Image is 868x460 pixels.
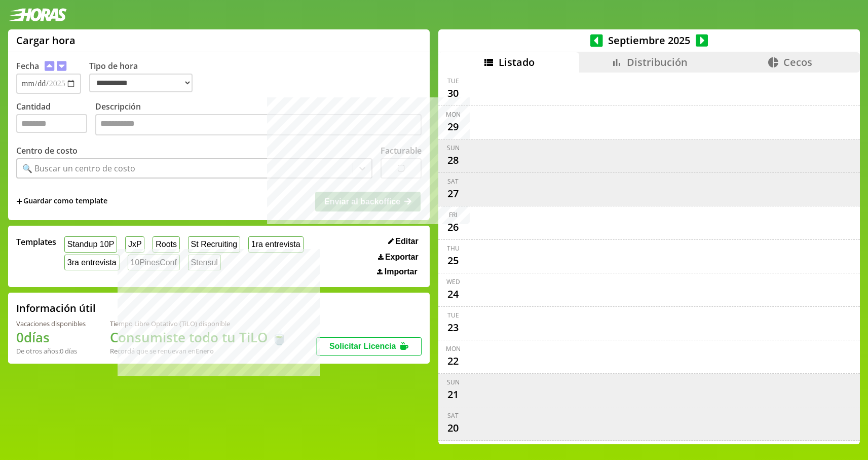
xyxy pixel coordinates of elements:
label: Cantidad [16,101,95,138]
div: 23 [445,320,461,336]
label: Fecha [16,60,39,72]
button: Solicitar Licencia [316,337,422,356]
span: Editar [395,237,418,246]
button: Editar [385,236,422,246]
div: Recordá que se renuevan en [110,346,287,356]
span: + [16,196,22,207]
div: Sun [447,144,460,152]
div: 24 [445,286,461,302]
div: 30 [445,85,461,101]
span: Listado [499,55,535,69]
b: Enero [196,346,214,356]
button: Stensul [188,255,221,270]
div: Sat [447,177,459,186]
button: Standup 10P [64,236,117,252]
div: 🔍 Buscar un centro de costo [22,163,135,174]
div: 28 [445,152,461,168]
h1: Cargar hora [16,33,76,47]
span: Importar [385,267,418,276]
span: +Guardar como template [16,196,107,207]
span: Solicitar Licencia [329,342,396,350]
div: 27 [445,186,461,202]
div: Thu [447,244,460,253]
div: Sat [447,411,459,420]
div: Fri [449,210,457,219]
h1: Consumiste todo tu TiLO 🍵 [110,328,287,346]
div: Sun [447,378,460,386]
span: Exportar [385,253,419,262]
span: Cecos [783,55,812,69]
div: 29 [445,119,461,135]
div: 25 [445,253,461,269]
span: Distribución [627,55,688,69]
span: Septiembre 2025 [603,33,696,47]
span: Templates [16,236,56,247]
div: Tiempo Libre Optativo (TiLO) disponible [110,319,287,328]
label: Facturable [381,145,422,156]
div: Mon [446,110,461,119]
div: scrollable content [438,73,860,443]
div: Wed [446,277,460,286]
div: 26 [445,219,461,235]
div: Mon [446,344,461,353]
h2: Información útil [16,301,96,315]
button: 10PinesConf [128,255,180,270]
select: Tipo de hora [89,74,193,92]
textarea: Descripción [95,114,422,135]
div: Vacaciones disponibles [16,319,86,328]
div: 21 [445,386,461,403]
div: Tue [447,77,459,85]
button: St Recruiting [188,236,240,252]
div: Tue [447,311,459,320]
div: 20 [445,420,461,436]
img: logotipo [8,8,67,21]
button: 1ra entrevista [248,236,304,252]
div: De otros años: 0 días [16,346,86,356]
label: Descripción [95,101,422,138]
button: JxP [125,236,144,252]
div: 22 [445,353,461,369]
button: Exportar [375,252,422,262]
label: Centro de costo [16,145,78,156]
input: Cantidad [16,114,87,133]
button: 3ra entrevista [64,255,120,270]
label: Tipo de hora [89,60,201,94]
button: Roots [153,236,179,252]
h1: 0 días [16,328,86,346]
